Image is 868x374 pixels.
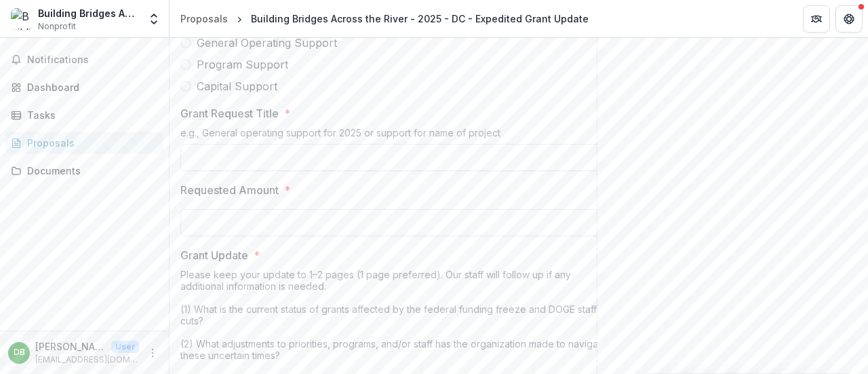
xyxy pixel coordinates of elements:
[835,5,863,33] button: Get Help
[14,348,25,357] div: Destiny Bugg
[38,20,76,33] span: Nonprofit
[175,9,233,29] a: Proposals
[197,78,277,94] span: Capital Support
[5,132,163,154] a: Proposals
[180,182,279,198] p: Requested Amount
[35,354,139,366] p: [EMAIL_ADDRESS][DOMAIN_NAME]
[27,136,153,150] div: Proposals
[144,5,163,33] button: Open entity switcher
[11,8,33,30] img: Building Bridges Across the River
[180,105,279,121] p: Grant Request Title
[5,104,163,126] a: Tasks
[803,5,830,33] button: Partners
[27,108,153,122] div: Tasks
[38,6,139,20] div: Building Bridges Across the River
[27,80,153,94] div: Dashboard
[180,12,228,26] div: Proposals
[35,339,106,354] p: [PERSON_NAME]
[180,127,614,144] div: e.g., General operating support for 2025 or support for name of project
[5,160,163,182] a: Documents
[175,9,594,29] nav: breadcrumb
[251,12,589,26] div: Building Bridges Across the River - 2025 - DC - Expedited Grant Update
[111,341,139,353] p: User
[197,35,337,51] span: General Operating Support
[27,164,153,178] div: Documents
[27,54,158,66] span: Notifications
[5,76,163,98] a: Dashboard
[197,56,288,73] span: Program Support
[180,247,248,263] p: Grant Update
[5,49,163,71] button: Notifications
[144,345,161,361] button: More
